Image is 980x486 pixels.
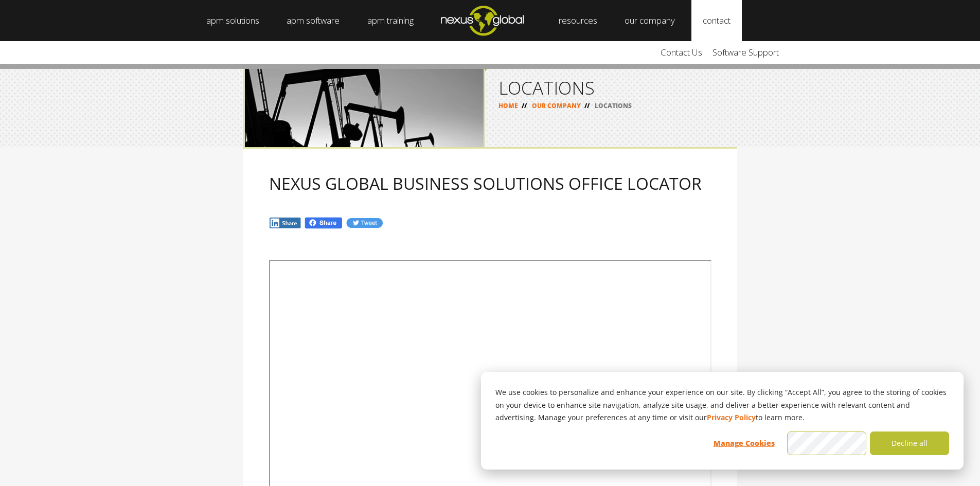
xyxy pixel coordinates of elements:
[704,431,783,455] button: Manage Cookies
[498,101,518,110] a: HOME
[707,41,784,64] a: Software Support
[346,217,383,229] img: Tw.jpg
[481,372,964,470] div: Cookie banner
[655,41,707,64] a: Contact Us
[498,79,724,97] h1: LOCATIONS
[518,101,530,110] span: //
[532,101,581,110] a: OUR COMPANY
[870,431,949,455] button: Decline all
[269,174,711,192] h2: NEXUS GLOBAL BUSINESS SOLUTIONS OFFICE LOCATOR
[495,386,949,424] p: We use cookies to personalize and enhance your experience on our site. By clicking “Accept All”, ...
[304,217,343,229] img: Fb.png
[787,431,866,455] button: Accept all
[707,411,756,424] a: Privacy Policy
[581,101,593,110] span: //
[269,217,302,229] img: In.jpg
